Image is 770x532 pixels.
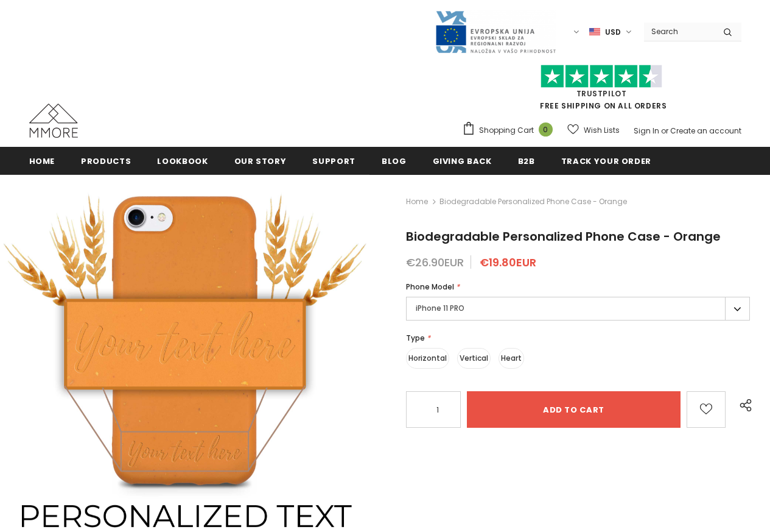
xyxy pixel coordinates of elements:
[382,155,407,167] span: Blog
[406,297,750,321] label: iPhone 11 PRO
[406,333,425,343] span: Type
[312,147,355,174] a: support
[634,126,659,136] a: Sign In
[29,147,55,174] a: Home
[467,391,681,428] input: Add to cart
[433,147,492,174] a: Giving back
[29,155,55,167] span: Home
[518,147,535,174] a: B2B
[644,23,714,40] input: Search Site
[382,147,407,174] a: Blog
[29,104,78,138] img: MMORE Cases
[561,155,651,167] span: Track your order
[439,194,627,209] span: Biodegradable Personalized Phone Case - Orange
[541,65,662,88] img: Trust Pilot Stars
[406,255,464,270] span: €26.90EUR
[433,155,492,167] span: Giving back
[462,121,559,140] a: Shopping Cart 0
[576,88,627,99] a: Trustpilot
[605,26,621,38] span: USD
[561,147,651,174] a: Track your order
[234,155,287,167] span: Our Story
[539,122,553,137] span: 0
[157,147,208,174] a: Lookbook
[567,119,620,141] a: Wish Lists
[312,155,355,167] span: support
[670,126,741,136] a: Create an account
[234,147,287,174] a: Our Story
[406,348,449,369] label: Horizontal
[406,282,454,292] span: Phone Model
[81,147,131,174] a: Products
[406,228,721,245] span: Biodegradable Personalized Phone Case - Orange
[661,126,668,136] span: or
[589,27,600,37] img: USD
[457,348,491,369] label: Vertical
[81,155,131,167] span: Products
[462,70,741,111] span: FREE SHIPPING ON ALL ORDERS
[518,155,535,167] span: B2B
[479,124,534,137] span: Shopping Cart
[584,124,620,137] span: Wish Lists
[406,194,428,209] a: Home
[435,26,556,37] a: Javni Razpis
[499,348,524,369] label: Heart
[157,155,208,167] span: Lookbook
[435,10,556,54] img: Javni Razpis
[480,255,536,270] span: €19.80EUR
